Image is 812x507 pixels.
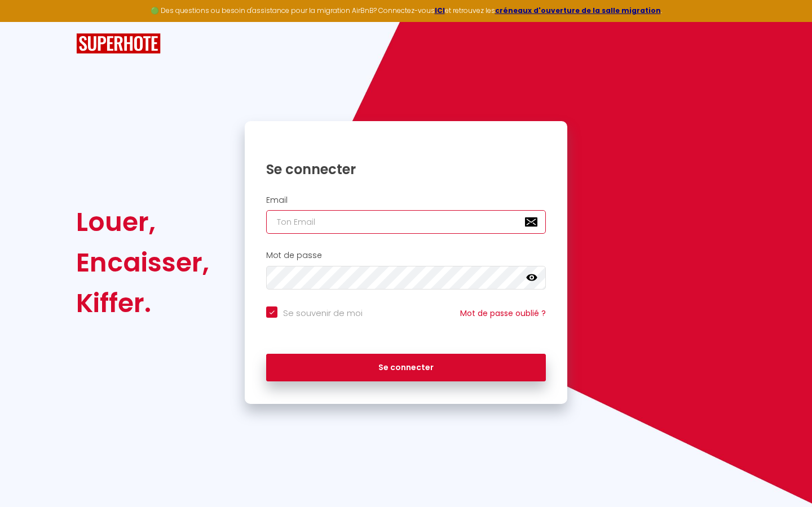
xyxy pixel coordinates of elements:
[266,251,546,260] h2: Mot de passe
[76,283,209,323] div: Kiffer.
[76,202,209,242] div: Louer,
[76,242,209,283] div: Encaisser,
[266,354,546,382] button: Se connecter
[9,5,43,38] button: Ouvrir le widget de chat LiveChat
[495,6,661,15] a: créneaux d'ouverture de la salle migration
[266,161,546,178] h1: Se connecter
[76,33,161,54] img: SuperHote logo
[266,195,546,205] h2: Email
[460,308,546,319] a: Mot de passe oublié ?
[435,6,445,15] a: ICI
[266,210,546,234] input: Ton Email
